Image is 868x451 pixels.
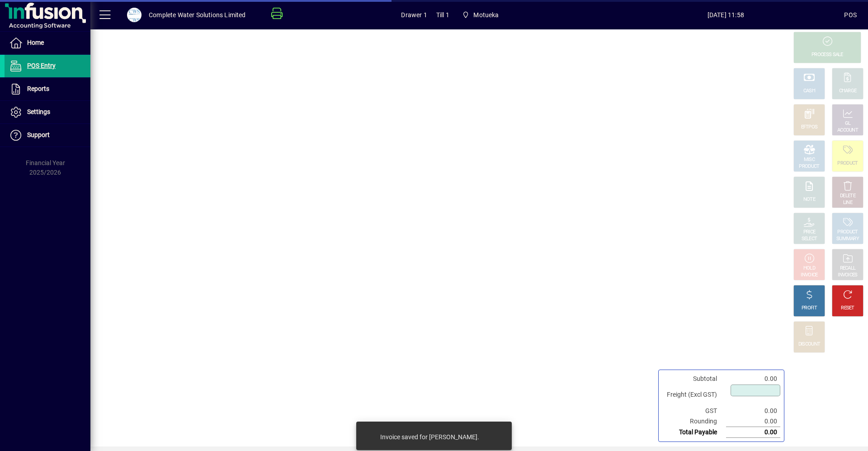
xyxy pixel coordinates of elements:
span: Motueka [458,7,503,23]
a: Support [5,124,90,147]
div: PRODUCT [799,163,819,170]
div: PRODUCT [837,229,858,236]
td: Freight (Excl GST) [662,384,726,406]
div: PRODUCT [837,160,858,167]
div: PROFIT [802,305,817,312]
td: 0.00 [726,406,780,416]
button: Profile [120,7,149,23]
td: GST [662,406,726,416]
td: 0.00 [726,427,780,438]
div: POS [844,8,857,22]
div: Invoice saved for [PERSON_NAME]. [380,432,479,442]
span: Settings [27,108,50,115]
div: PRICE [803,229,816,236]
div: CHARGE [839,88,857,95]
div: SUMMARY [836,236,859,242]
a: Home [5,32,90,54]
div: EFTPOS [801,124,818,131]
div: CASH [803,88,815,95]
a: Reports [5,78,90,100]
div: PROCESS SALE [811,52,843,58]
div: NOTE [803,196,815,203]
div: INVOICE [801,272,817,279]
span: Motueka [473,8,499,22]
div: RECALL [840,265,856,272]
div: DELETE [840,193,855,199]
div: LINE [843,199,852,206]
div: MISC [804,157,815,163]
div: RESET [841,305,854,312]
div: HOLD [803,265,815,272]
span: Reports [27,85,49,92]
div: GL [845,120,851,127]
a: Settings [5,101,90,123]
div: ACCOUNT [837,127,858,134]
div: SELECT [802,236,817,242]
td: 0.00 [726,416,780,427]
td: 0.00 [726,374,780,384]
span: Till 1 [436,8,449,22]
td: Total Payable [662,427,726,438]
span: POS Entry [27,62,56,69]
div: INVOICES [838,272,857,279]
span: Support [27,131,50,138]
div: DISCOUNT [798,341,820,348]
span: Home [27,39,44,46]
span: Drawer 1 [401,8,427,22]
span: [DATE] 11:58 [607,8,844,22]
td: Rounding [662,416,726,427]
td: Subtotal [662,374,726,384]
div: Complete Water Solutions Limited [149,8,246,22]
